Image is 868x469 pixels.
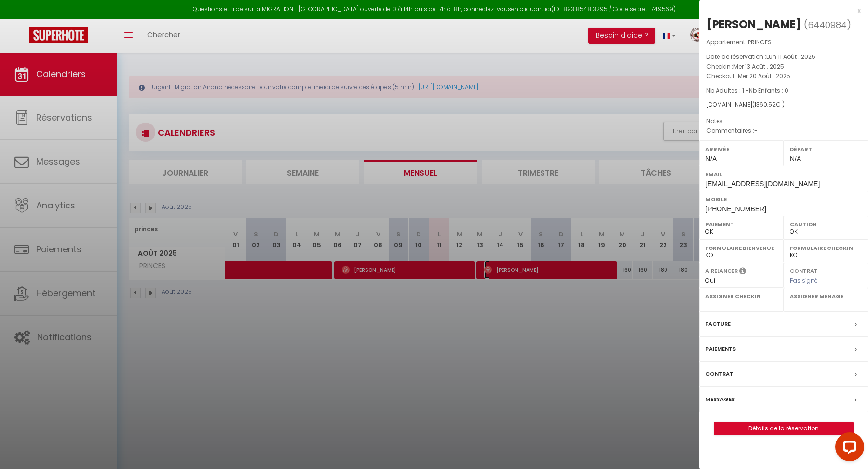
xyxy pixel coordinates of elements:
span: Lun 11 Août . 2025 [766,53,815,61]
div: [PERSON_NAME] [706,16,801,32]
span: ( € ) [752,100,785,109]
span: N/A [705,155,717,163]
span: [EMAIL_ADDRESS][DOMAIN_NAME] [705,180,820,188]
p: Date de réservation : [706,52,861,62]
label: Arrivée [705,144,777,154]
label: Contrat [705,369,733,379]
p: Appartement : [706,38,861,47]
label: A relancer [705,267,738,275]
div: x [699,5,861,16]
label: Formulaire Bienvenue [705,243,777,253]
label: Facture [705,319,731,329]
label: Caution [790,220,862,229]
label: Paiements [705,344,736,354]
label: Assigner Menage [790,291,862,301]
span: [PHONE_NUMBER] [705,205,766,213]
label: Formulaire Checkin [790,243,862,253]
p: Checkin : [706,62,861,71]
span: ( ) [804,18,851,31]
span: Mer 13 Août . 2025 [733,62,784,70]
span: Pas signé [790,276,818,285]
span: Mer 20 Août . 2025 [738,72,790,80]
label: Départ [790,144,862,154]
label: Mobile [705,194,862,204]
label: Email [705,169,862,179]
label: Paiement [705,220,777,229]
i: Sélectionner OUI si vous souhaiter envoyer les séquences de messages post-checkout [739,267,746,277]
span: - [726,117,729,125]
div: [DOMAIN_NAME] [706,100,861,110]
label: Contrat [790,267,818,273]
span: 6440984 [808,19,847,31]
p: Checkout : [706,71,861,81]
a: Détails de la réservation [714,422,853,435]
label: Messages [705,394,735,404]
p: Commentaires : [706,126,861,136]
span: PRINCES [748,38,772,46]
span: Nb Enfants : 0 [749,86,788,95]
span: 1360.52 [755,100,776,109]
span: Nb Adultes : 1 - [706,86,788,95]
span: N/A [790,155,801,163]
button: Détails de la réservation [714,422,854,435]
span: - [754,126,758,135]
iframe: LiveChat chat widget [827,428,868,469]
label: Assigner Checkin [705,291,777,301]
p: Notes : [706,116,861,126]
